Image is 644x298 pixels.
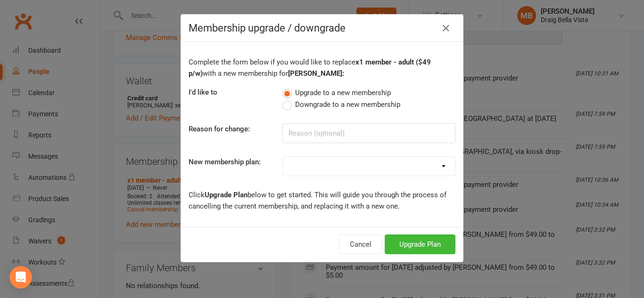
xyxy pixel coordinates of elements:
p: Complete the form below if you would like to replace with a new membership for [189,56,455,79]
span: Upgrade to a new membership [295,87,391,97]
button: Upgrade Plan [385,234,455,254]
h4: Membership upgrade / downgrade [189,22,455,34]
input: Reason (optional) [282,123,455,143]
button: Close [438,21,454,36]
div: Open Intercom Messenger [9,266,32,289]
button: Cancel [339,234,382,254]
label: New membership plan: [189,156,261,168]
b: [PERSON_NAME]: [288,69,344,78]
label: I'd like to [189,87,217,98]
label: Reason for change: [189,123,250,135]
p: Click below to get started. This will guide you through the process of cancelling the current mem... [189,189,455,212]
span: Downgrade to a new membership [295,99,400,109]
b: Upgrade Plan [205,191,248,199]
